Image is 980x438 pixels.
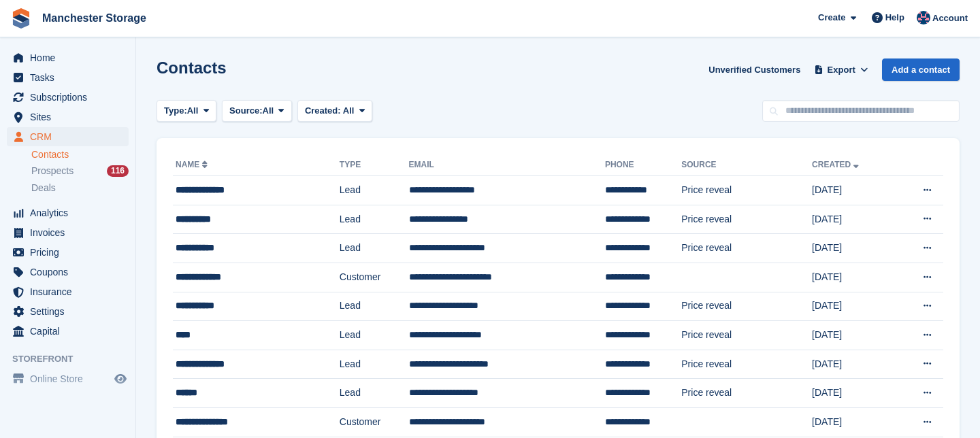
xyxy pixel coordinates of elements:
a: menu [7,203,129,222]
td: Price reveal [681,205,812,234]
span: CRM [30,127,112,146]
td: [DATE] [812,205,896,234]
span: Created: [305,105,341,116]
td: Lead [340,321,409,350]
td: Customer [340,263,409,292]
td: Lead [340,205,409,234]
span: Settings [30,302,112,321]
a: menu [7,243,129,262]
td: Lead [340,176,409,205]
a: Deals [31,181,129,195]
img: stora-icon-8386f47178a22dfd0bd8f6a31ec36ba5ce8667c1dd55bd0f319d3a0aa187defe.svg [11,8,31,29]
th: Email [409,154,605,176]
span: Insurance [30,282,112,301]
td: Lead [340,234,409,263]
td: Price reveal [681,234,812,263]
span: Type: [164,104,187,118]
span: Invoices [30,223,112,242]
span: Help [885,11,904,24]
a: Manchester Storage [37,7,152,29]
a: menu [7,302,129,321]
span: All [187,104,199,118]
a: Preview store [112,371,129,387]
td: [DATE] [812,176,896,205]
th: Type [340,154,409,176]
span: Export [828,63,855,77]
span: Storefront [12,352,135,366]
span: Deals [31,182,56,195]
td: Price reveal [681,321,812,350]
a: menu [7,322,129,341]
td: [DATE] [812,263,896,292]
td: Lead [340,292,409,321]
a: menu [7,48,129,67]
button: Source: All [222,100,292,122]
a: Name [176,160,210,169]
span: Capital [30,322,112,341]
a: menu [7,223,129,242]
td: Price reveal [681,176,812,205]
a: menu [7,369,129,388]
a: Created [812,160,862,169]
td: [DATE] [812,379,896,408]
td: [DATE] [812,234,896,263]
a: Prospects 116 [31,164,129,178]
span: All [263,104,274,118]
td: [DATE] [812,350,896,379]
span: All [343,105,355,116]
td: [DATE] [812,292,896,321]
a: Unverified Customers [703,58,806,81]
span: Tasks [30,68,112,87]
td: Price reveal [681,379,812,408]
th: Phone [605,154,681,176]
a: menu [7,88,129,107]
button: Export [811,58,871,81]
span: Sites [30,107,112,127]
td: Customer [340,407,409,437]
span: Account [932,12,968,25]
a: Add a contact [882,58,960,81]
span: Prospects [31,165,73,178]
a: menu [7,282,129,301]
span: Coupons [30,263,112,282]
td: Price reveal [681,292,812,321]
td: Price reveal [681,350,812,379]
span: Pricing [30,243,112,262]
div: 116 [107,165,129,177]
h1: Contacts [157,58,227,77]
td: [DATE] [812,321,896,350]
td: Lead [340,379,409,408]
td: [DATE] [812,407,896,437]
a: menu [7,68,129,87]
span: Subscriptions [30,88,112,107]
a: Contacts [31,148,129,161]
span: Source: [229,104,262,118]
span: Create [818,11,845,24]
a: menu [7,127,129,146]
a: menu [7,107,129,127]
span: Analytics [30,203,112,222]
a: menu [7,263,129,282]
span: Home [30,48,112,67]
td: Lead [340,350,409,379]
th: Source [681,154,812,176]
button: Type: All [157,100,216,122]
button: Created: All [297,100,372,122]
span: Online Store [30,369,112,388]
